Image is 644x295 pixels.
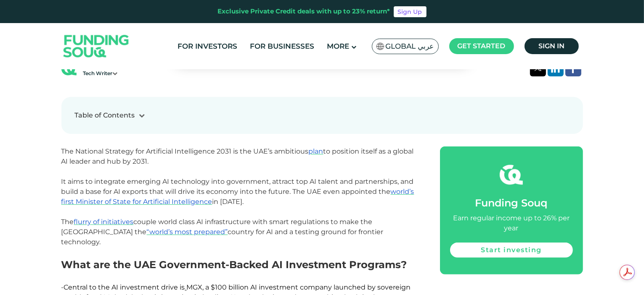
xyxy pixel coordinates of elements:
span: Funding Souq [475,197,548,209]
img: SA Flag [376,43,384,50]
a: For Businesses [248,39,316,53]
img: Logo [55,25,138,68]
span: Get started [458,42,506,50]
a: flurry of initiatives [74,218,134,226]
a: Sign in [525,38,579,54]
img: fsicon [500,163,523,186]
span: More [327,42,349,50]
span: What are the UAE Government-Backed AI Investment Programs? [61,258,407,271]
span: Global عربي [386,42,434,51]
a: For Investors [175,39,239,53]
span: Sign in [538,42,564,50]
div: Exclusive Private Credit deals with up to 23% return* [218,7,390,16]
span: The National Strategy for Artificial Intelligence 2031 is the UAE’s ambitious to position itself ... [61,147,414,246]
a: Sign Up [394,6,427,17]
a: Start investing [450,243,573,258]
a: plan [309,147,323,155]
div: Table of Contents [75,110,135,120]
div: Earn regular income up to 26% per year [450,213,573,233]
a: “world’s most prepared” [147,228,228,236]
div: Tech Writer [83,70,176,77]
